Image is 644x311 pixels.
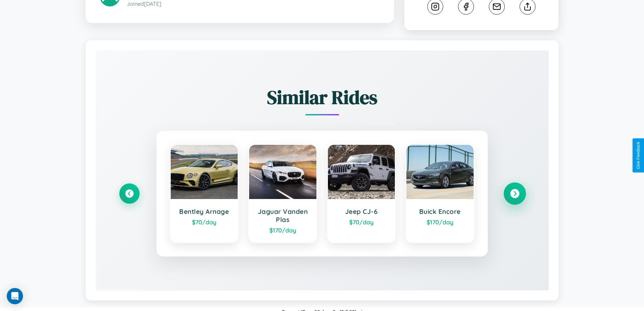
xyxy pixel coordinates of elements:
a: Jaguar Vanden Plas$170/day [248,144,317,243]
div: Give Feedback [636,142,641,169]
a: Jeep CJ-6$70/day [327,144,396,243]
h3: Jaguar Vanden Plas [256,207,310,224]
h2: Similar Rides [119,84,525,110]
div: $ 170 /day [413,218,467,226]
h3: Bentley Arnage [177,207,231,216]
div: $ 170 /day [256,226,310,234]
h3: Jeep CJ-6 [335,207,388,216]
div: $ 70 /day [335,218,388,226]
a: Buick Encore$170/day [406,144,474,243]
div: Open Intercom Messenger [7,288,23,304]
h3: Buick Encore [413,207,467,216]
div: $ 70 /day [177,218,231,226]
a: Bentley Arnage$70/day [170,144,239,243]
